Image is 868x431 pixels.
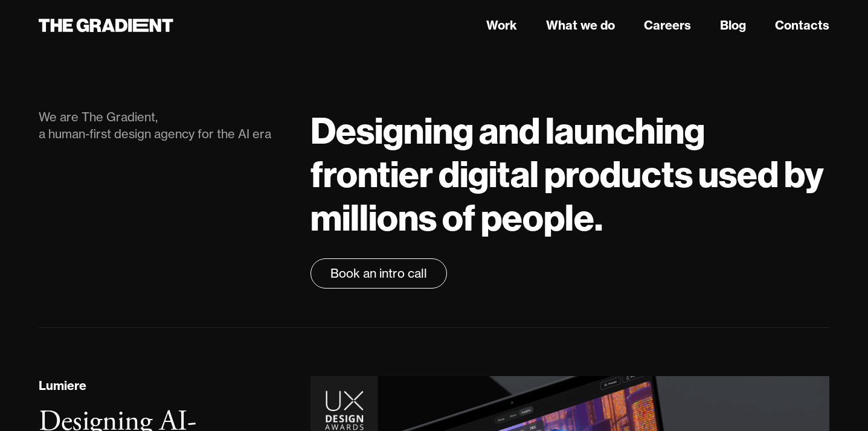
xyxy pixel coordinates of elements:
[775,16,829,34] a: Contacts
[644,16,691,34] a: Careers
[39,377,86,395] div: Lumiere
[546,16,615,34] a: What we do
[310,109,829,239] h1: Designing and launching frontier digital products used by millions of people.
[39,109,286,142] div: We are The Gradient, a human-first design agency for the AI era
[720,16,746,34] a: Blog
[486,16,517,34] a: Work
[310,258,447,289] a: Book an intro call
